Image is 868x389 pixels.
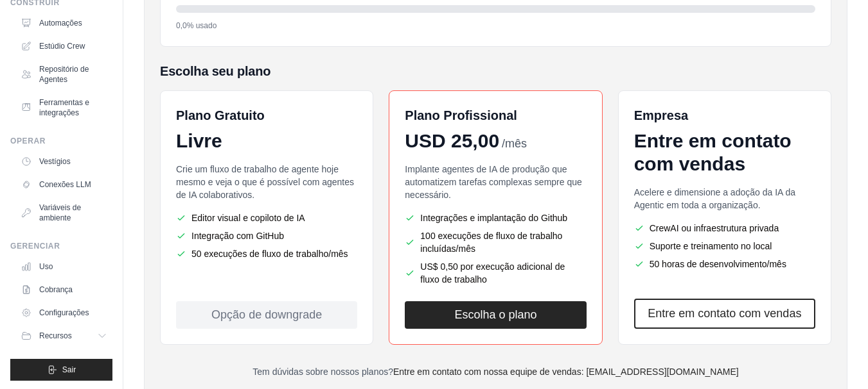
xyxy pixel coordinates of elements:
font: USD 25,00 [405,130,499,151]
button: Sair [10,359,112,381]
font: Uso [39,262,53,271]
font: Escolha o plano [454,308,536,321]
font: 0,0% usado [176,21,217,30]
font: Livre [176,130,222,151]
font: Opção de downgrade [211,308,322,321]
font: Integrações e implantação do Github [420,213,567,223]
font: US$ 0,50 por execução adicional de fluxo de trabalho [420,261,565,285]
font: Sair [62,365,76,374]
font: Acelere e dimensione a adoção da IA ​​da Agentic em toda a organização. [634,187,795,210]
font: /mês [502,137,527,150]
a: Cobrança [15,279,112,300]
font: Editor visual e copiloto de IA [191,213,305,223]
font: Cobrança [39,285,73,294]
font: Tem dúvidas sobre nossos planos? [252,367,393,377]
a: Variáveis ​​de ambiente [15,197,112,228]
font: 50 execuções de fluxo de trabalho/mês [191,249,348,259]
font: Recursos [39,331,72,340]
a: Entre em contato com vendas [634,299,815,329]
font: Configurações [39,308,89,317]
font: Estúdio Crew [39,42,85,51]
font: Integração com GitHub [191,231,284,241]
font: CrewAI ou infraestrutura privada [650,223,779,233]
font: Automações [39,19,82,28]
font: Implante agentes de IA de produção que automatizem tarefas complexas sempre que necessário. [405,164,581,200]
font: Conexões LLM [39,180,91,189]
iframe: Widget de bate-papo [804,327,868,389]
a: Estúdio Crew [15,36,112,56]
font: Repositório de Agentes [39,65,89,84]
a: Ferramentas e integrações [15,92,112,123]
font: Plano Profissional [405,108,517,122]
font: Ferramentas e integrações [39,98,89,117]
font: Entre em contato com vendas [648,307,801,320]
a: Configurações [15,302,112,323]
a: Automações [15,13,112,33]
font: Plano Gratuito [176,108,265,122]
a: Repositório de Agentes [15,59,112,90]
a: Uso [15,256,112,277]
font: Crie um fluxo de trabalho de agente hoje mesmo e veja o que é possível com agentes de IA colabora... [176,164,354,200]
font: Vestígios [39,157,71,166]
font: Escolha seu plano [160,64,270,78]
font: Operar [10,137,46,145]
a: Conexões LLM [15,174,112,195]
font: Variáveis ​​de ambiente [39,203,81,222]
font: Entre em contato com vendas [634,130,792,174]
a: Vestígios [15,151,112,172]
a: Entre em contato com nossa equipe de vendas: [EMAIL_ADDRESS][DOMAIN_NAME] [393,367,739,377]
button: Recursos [15,326,112,346]
font: 50 horas de desenvolvimento/mês [650,259,786,269]
button: Escolha o plano [405,301,586,329]
font: Suporte e treinamento no local [650,241,772,251]
font: Gerenciar [10,242,60,251]
font: 100 execuções de fluxo de trabalho incluídas/mês [420,231,562,254]
font: Empresa [634,108,689,122]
